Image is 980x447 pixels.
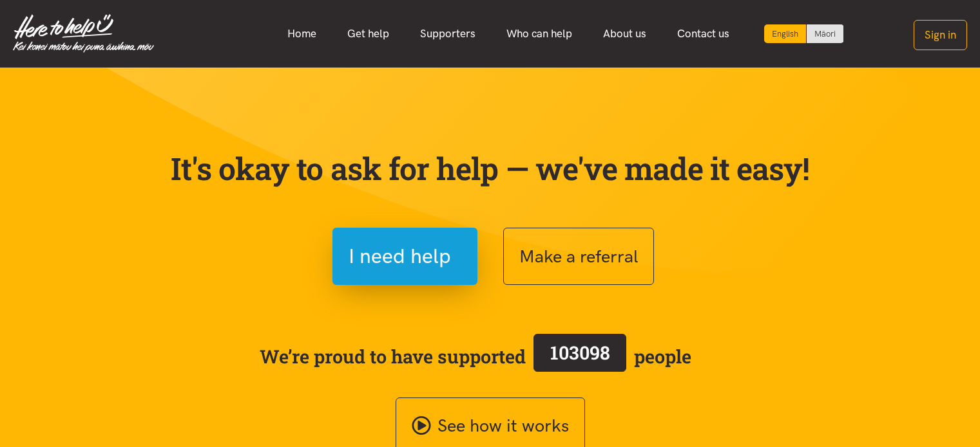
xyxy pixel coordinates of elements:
[550,340,610,365] span: 103098
[764,24,844,43] div: Language toggle
[526,331,634,381] a: 103098
[662,20,745,48] a: Contact us
[349,240,451,273] span: I need help
[332,20,405,48] a: Get help
[260,331,691,381] span: We’re proud to have supported people
[914,20,967,50] button: Sign in
[168,150,812,187] p: It's okay to ask for help — we've made it easy!
[272,20,332,48] a: Home
[807,24,843,43] a: Switch to Te Reo Māori
[503,228,654,285] button: Make a referral
[332,228,477,285] button: I need help
[405,20,491,48] a: Supporters
[13,14,154,53] img: Home
[491,20,588,48] a: Who can help
[588,20,662,48] a: About us
[764,24,807,43] div: Current language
